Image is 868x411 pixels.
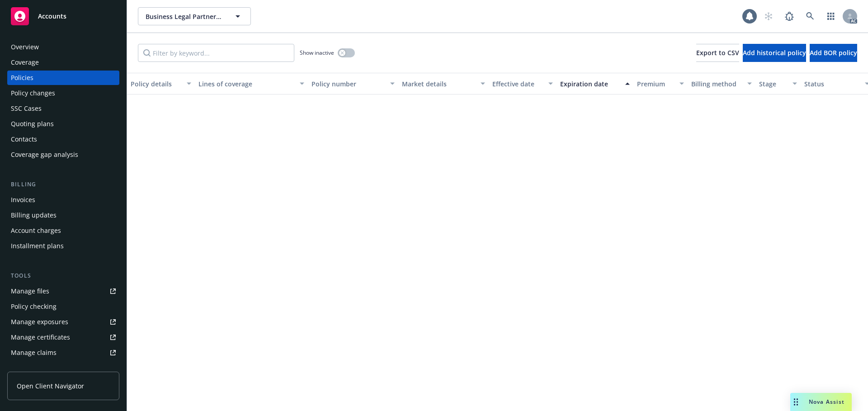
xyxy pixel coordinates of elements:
a: Overview [7,40,119,54]
div: Billing method [691,79,742,89]
span: Add historical policy [743,48,806,57]
button: Add BOR policy [810,44,857,62]
button: Business Legal Partners, Attorneys at Law, Law Corp. [138,7,251,25]
button: Billing method [688,73,755,94]
a: Installment plans [7,239,119,253]
div: Stage [759,79,787,89]
span: Accounts [38,13,66,20]
a: Start snowing [759,7,778,25]
a: Report a Bug [780,7,798,25]
div: Billing [7,180,119,189]
button: Market details [398,73,489,94]
div: Invoices [11,193,35,207]
div: Overview [11,40,39,54]
button: Add historical policy [743,44,806,62]
div: Manage files [11,284,49,298]
div: Account charges [11,223,61,238]
div: Effective date [492,79,543,89]
div: Coverage gap analysis [11,147,78,162]
button: Premium [633,73,688,94]
a: Account charges [7,223,119,238]
div: Manage claims [11,345,57,360]
div: Manage exposures [11,315,68,329]
a: Billing updates [7,208,119,222]
div: Billing updates [11,208,57,222]
button: Export to CSV [696,44,739,62]
button: Policy details [127,73,195,94]
div: Premium [637,79,674,89]
div: Manage BORs [11,361,53,375]
button: Policy number [308,73,398,94]
div: Expiration date [560,79,620,89]
div: Manage certificates [11,330,70,345]
a: Manage exposures [7,315,119,329]
div: Installment plans [11,239,64,253]
a: Coverage [7,55,119,70]
a: Manage files [7,284,119,298]
div: Policy changes [11,86,55,100]
div: Policy checking [11,299,57,314]
a: Policy checking [7,299,119,314]
a: SSC Cases [7,101,119,116]
a: Manage BORs [7,361,119,375]
div: Coverage [11,55,39,70]
button: Lines of coverage [195,73,308,94]
input: Filter by keyword... [138,44,294,62]
span: Add BOR policy [810,48,857,57]
div: Policy number [311,79,385,89]
button: Effective date [489,73,557,94]
div: Tools [7,271,119,280]
div: Policies [11,71,33,85]
div: Policy details [131,79,181,89]
a: Manage claims [7,345,119,360]
button: Expiration date [557,73,633,94]
span: Export to CSV [696,48,739,57]
span: Show inactive [300,49,334,57]
div: SSC Cases [11,101,42,116]
a: Policies [7,71,119,85]
button: Stage [755,73,801,94]
div: Market details [402,79,475,89]
span: Nova Assist [809,398,844,406]
span: Business Legal Partners, Attorneys at Law, Law Corp. [146,12,224,21]
a: Search [801,7,819,25]
div: Status [804,79,859,89]
div: Lines of coverage [198,79,294,89]
div: Contacts [11,132,37,146]
div: Quoting plans [11,117,54,131]
a: Contacts [7,132,119,146]
span: Open Client Navigator [17,381,84,391]
a: Accounts [7,4,119,29]
a: Invoices [7,193,119,207]
a: Switch app [822,7,840,25]
button: Nova Assist [790,393,852,411]
a: Quoting plans [7,117,119,131]
div: Drag to move [790,393,802,411]
a: Policy changes [7,86,119,100]
a: Coverage gap analysis [7,147,119,162]
a: Manage certificates [7,330,119,345]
